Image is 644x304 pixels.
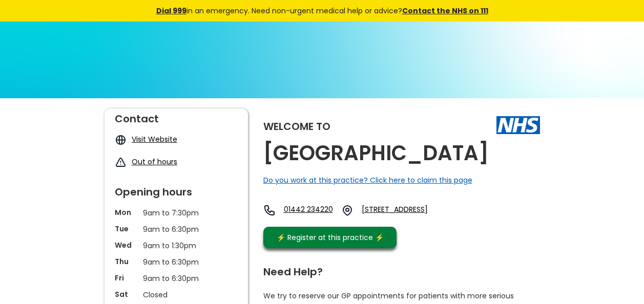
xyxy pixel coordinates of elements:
[341,204,354,216] img: practice location icon
[143,240,210,251] p: 9am to 1:30pm
[362,204,460,216] a: [STREET_ADDRESS]
[284,204,333,216] a: 01442 234220
[402,6,488,16] a: Contact the NHS on 111
[115,207,138,218] p: Mon
[132,134,177,144] a: Visit Website
[156,6,186,16] a: Dial 999
[143,207,210,219] p: 9am to 7:30pm
[115,240,138,250] p: Wed
[263,227,397,248] a: ⚡️ Register at this practice ⚡️
[115,157,127,168] img: exclamation icon
[115,273,138,283] p: Fri
[115,182,238,197] div: Opening hours
[115,289,138,299] p: Sat
[263,204,276,216] img: telephone icon
[115,108,238,124] div: Contact
[143,273,210,284] p: 9am to 6:30pm
[132,157,177,167] a: Out of hours
[272,232,389,243] div: ⚡️ Register at this practice ⚡️
[263,142,489,165] h2: [GEOGRAPHIC_DATA]
[263,262,530,277] div: Need Help?
[143,256,210,268] p: 9am to 6:30pm
[115,134,127,146] img: globe icon
[87,5,558,16] div: in an emergency. Need non-urgent medical help or advice?
[143,289,210,300] p: Closed
[115,256,138,267] p: Thu
[263,121,330,132] div: Welcome to
[115,224,138,234] p: Tue
[263,175,472,185] a: Do you work at this practice? Click here to claim this page
[496,116,540,134] img: The NHS logo
[143,224,210,235] p: 9am to 6:30pm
